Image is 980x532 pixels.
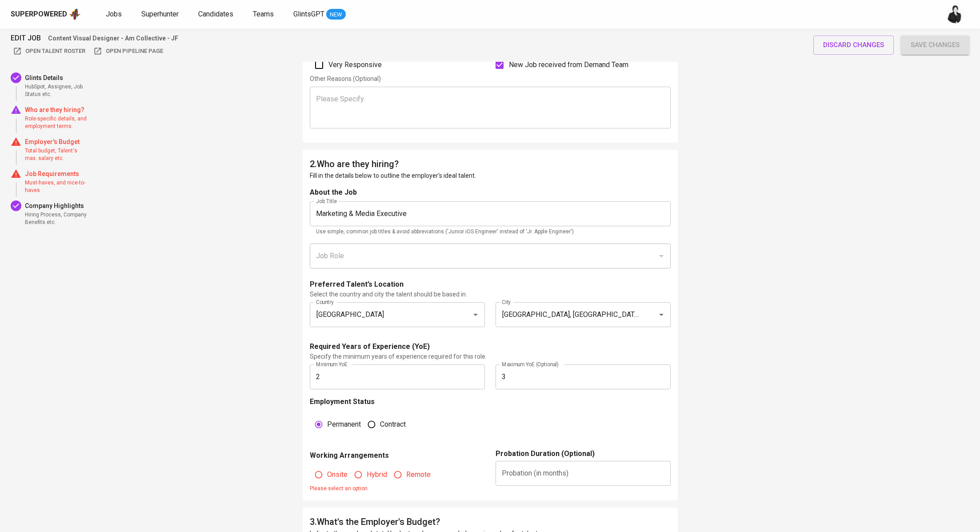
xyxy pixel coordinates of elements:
div: Other Reasons (Optional) [310,74,671,83]
p: Preferred Talent’s Location [310,279,404,290]
span: Must-haves, and nice-to-haves [25,179,89,194]
span: EDIT JOB [11,32,41,44]
span: discard changes [823,39,884,51]
p: Working Arrangements [310,450,485,461]
span: Candidates [198,10,233,18]
a: Superhunter [141,9,180,20]
span: Role-specific details, and employment terms. [25,115,89,130]
p: Content Visual Designer - Am Collective - JF [48,34,178,43]
span: Hybrid [367,469,387,480]
button: Open [469,308,482,321]
button: discard changes [813,36,894,54]
span: Superhunter [141,10,179,18]
p: Employer's Budget [25,137,89,146]
span: GlintsGPT [293,10,324,18]
span: NEW [326,10,346,19]
div: Superpowered [11,9,67,20]
p: Who are they hiring? [25,105,89,114]
p: Glints Details [25,73,89,82]
p: Specify the minimum years of experience required for this role. [310,352,671,361]
p: Fill in the details below to outline the employer's ideal talent. [310,171,671,180]
p: Probation Duration (Optional) [496,448,671,459]
p: Company Highlights [25,201,89,210]
a: GlintsGPT NEW [293,9,346,20]
p: Use simple, common job titles & avoid abbreviations ('Junior iOS Engineer' instead of 'Jr. Apple ... [316,228,664,236]
p: Job Requirements [25,169,89,178]
img: medwi@glints.com [946,5,964,23]
button: Open Pipeline Page [91,44,165,58]
p: Select the country and city the talent should be based in. [310,290,671,299]
span: Very Responsive [328,60,382,70]
span: Onsite [327,469,348,480]
span: Remote [406,469,431,480]
a: Jobs [106,9,124,20]
p: Please select an option [310,484,485,493]
span: New Job received from Demand Team [509,60,628,70]
span: Hiring Process, Company Benefits etc. [25,211,89,226]
button: Save changes [901,36,969,54]
span: Jobs [106,10,122,18]
span: Open Talent Roster [13,46,85,56]
p: Required Years of Experience (YoE) [310,341,430,352]
h6: Who are they hiring? [310,157,671,171]
span: Teams [253,10,274,18]
h6: What's the Employer's Budget? [310,515,671,529]
span: Contract [380,419,406,430]
span: Open Pipeline Page [93,46,163,56]
span: Save changes [911,39,960,51]
span: 3 . [310,516,317,527]
p: About the Job [310,187,357,198]
a: Teams [253,9,276,20]
button: Open [655,308,668,321]
img: app logo [69,8,81,21]
span: 2 . [310,159,317,169]
span: Total budget, Talent's max. salary etc. [25,147,89,162]
button: Open Talent Roster [11,44,88,58]
span: HubSpot, Assignee, Job Status etc. [25,83,89,98]
a: Superpoweredapp logo [11,8,81,21]
a: Candidates [198,9,235,20]
p: Employment Status [310,396,375,407]
span: Permanent [327,419,361,430]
